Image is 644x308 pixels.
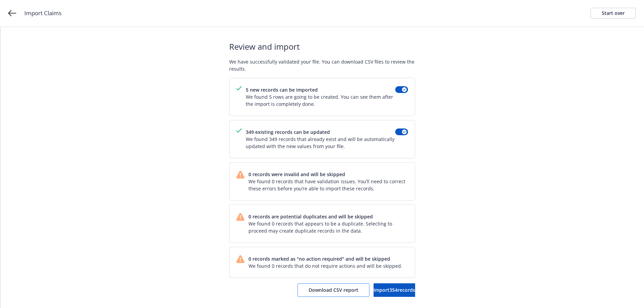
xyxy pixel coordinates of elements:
[248,178,408,192] span: We found 0 records that have validation issues. You’ll need to correct these errors before you’re...
[248,255,402,262] span: 0 records marked as "no action required" and will be skipped
[591,8,636,19] a: Start over
[602,8,625,18] div: Start over
[229,58,415,72] span: We have successfully validated your file. You can download CSV files to review the results.
[248,262,402,269] span: We found 0 records that do not require actions and will be skipped.
[24,9,62,18] span: Import Claims
[246,136,395,150] span: We found 349 records that already exist and will be automatically updated with the new values fro...
[297,283,369,297] button: Download CSV report
[374,287,415,293] span: Import 354 records
[309,287,358,293] span: Download CSV report
[248,213,408,220] span: 0 records are potential duplicates and will be skipped
[248,220,408,234] span: We found 0 records that appears to be a duplicate. Selecting to proceed may create duplicate reco...
[248,171,408,178] span: 0 records were invalid and will be skipped
[246,93,395,108] span: We found 5 rows are going to be created. You can see them after the import is completely done.
[374,283,415,297] button: Import354records
[229,41,415,53] span: Review and import
[246,128,395,136] span: 349 existing records can be updated
[246,86,395,93] span: 5 new records can be imported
